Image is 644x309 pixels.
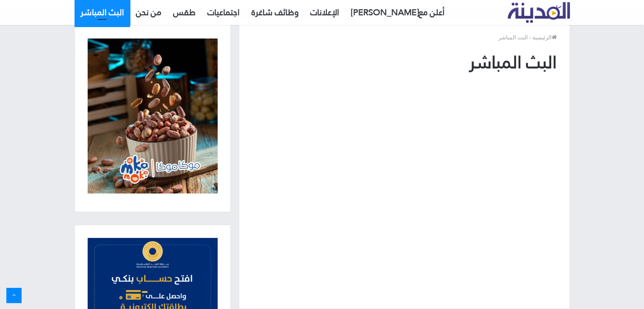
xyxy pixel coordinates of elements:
[532,34,557,41] a: الرئيسية
[252,50,557,74] h1: البث المباشر
[498,34,528,41] span: البث المباشر
[508,2,570,23] img: تلفزيون المدينة
[529,34,531,41] em: /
